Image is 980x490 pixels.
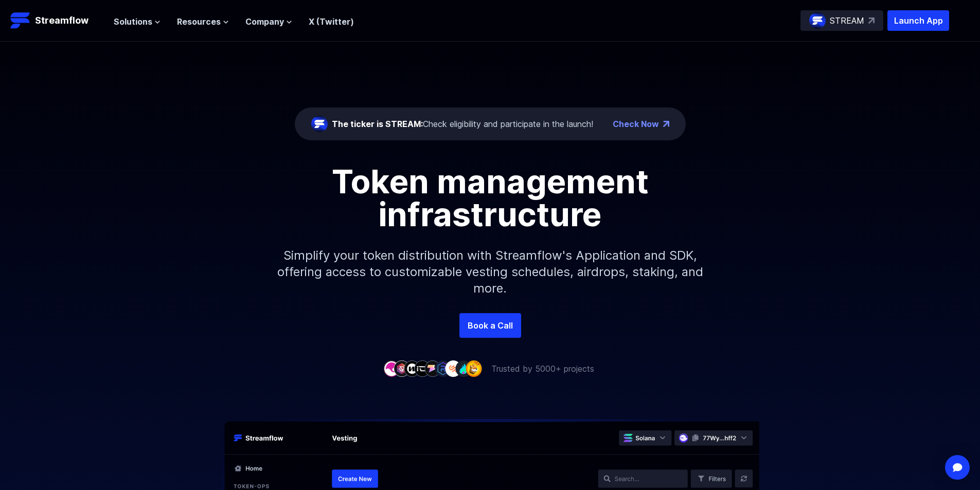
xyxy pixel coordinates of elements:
div: Open Intercom Messenger [945,455,970,480]
img: company-9 [466,360,482,376]
p: STREAM [830,14,864,27]
button: Resources [177,15,229,28]
p: Simplify your token distribution with Streamflow's Application and SDK, offering access to custom... [269,231,711,313]
span: Solutions [114,15,152,28]
h1: Token management infrastructure [259,165,722,231]
img: top-right-arrow.svg [868,17,875,24]
p: Streamflow [35,13,88,28]
img: company-5 [424,360,441,376]
button: Solutions [114,15,161,28]
a: Check Now [613,118,659,130]
a: X (Twitter) [309,16,354,27]
img: company-7 [445,360,461,376]
img: streamflow-logo-circle.png [311,116,328,132]
img: company-4 [414,360,431,376]
img: company-1 [383,360,400,376]
img: Streamflow Logo [10,10,31,31]
a: Book a Call [459,313,521,338]
a: Streamflow [10,10,103,31]
img: streamflow-logo-circle.png [809,12,826,29]
span: Resources [177,15,221,28]
button: Launch App [887,10,949,31]
img: company-2 [394,360,410,376]
span: Company [245,15,284,28]
img: company-8 [455,360,472,376]
p: Trusted by 5000+ projects [491,362,594,375]
span: The ticker is STREAM: [332,119,423,129]
img: company-6 [435,360,451,376]
div: Check eligibility and participate in the launch! [332,118,593,130]
a: STREAM [800,10,883,31]
img: top-right-arrow.png [663,121,669,127]
button: Company [245,15,292,28]
img: company-3 [404,360,420,376]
